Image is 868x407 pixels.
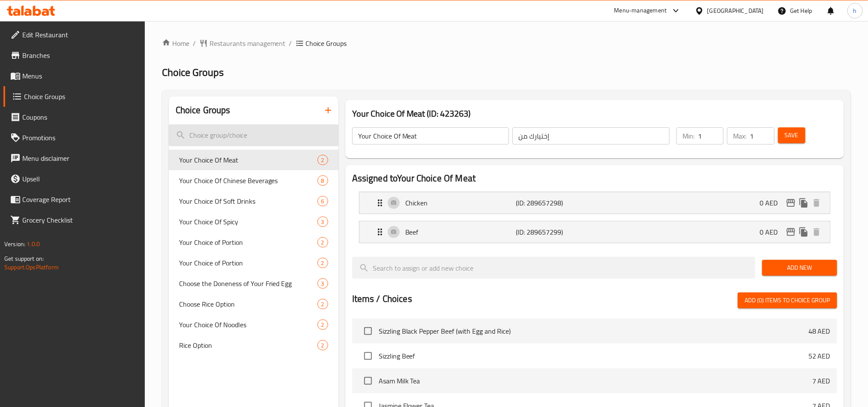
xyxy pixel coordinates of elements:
div: Choices [317,237,328,247]
span: Choose Rice Option [179,299,317,309]
button: Add (0) items to choice group [738,292,837,308]
div: Choices [317,217,328,227]
span: Save [785,130,799,141]
span: 2 [318,259,328,267]
span: Choice Groups [162,63,224,82]
span: 2 [318,300,328,308]
button: delete [810,196,823,209]
h3: Your Choice Of Meat (ID: 423263) [352,107,837,121]
p: Min: [682,131,694,141]
span: Select choice [359,372,377,390]
span: Sizzling Black Pepper Beef (with Egg and Rice) [379,326,808,336]
p: Beef [405,227,516,237]
span: 3 [318,218,328,226]
div: Choices [317,340,328,350]
a: Branches [3,45,145,66]
span: Sizzling Beef [379,351,808,361]
span: 2 [318,238,328,247]
a: Grocery Checklist [3,210,145,230]
span: 8 [318,177,328,185]
input: search [169,124,338,146]
input: search [352,257,755,279]
p: 0 AED [760,198,784,208]
a: Restaurants management [199,38,286,48]
li: / [289,38,292,48]
div: Your Choice Of Noodles2 [169,314,338,335]
span: Branches [22,50,138,60]
span: 1.0.0 [27,238,40,250]
div: Your Choice of Portion2 [169,232,338,253]
li: Expand [352,217,837,247]
span: Menu disclaimer [22,153,138,163]
span: Your Choice of Portion [179,258,317,268]
button: duplicate [797,226,810,238]
a: Menu disclaimer [3,148,145,169]
span: 2 [318,321,328,329]
span: Upsell [22,174,138,184]
button: duplicate [797,196,810,209]
span: 3 [318,280,328,288]
p: (ID: 289657299) [516,227,590,237]
div: Expand [359,192,830,214]
a: Coverage Report [3,189,145,210]
div: Your Choice Of Meat2 [169,150,338,170]
a: Coupons [3,107,145,127]
span: Choice Groups [306,38,347,48]
button: Add New [762,260,837,276]
span: Coupons [22,112,138,122]
button: edit [784,226,797,238]
button: delete [810,226,823,238]
span: Version: [4,238,25,250]
span: 2 [318,341,328,350]
span: h [853,6,857,15]
span: Your Choice of Portion [179,237,317,247]
span: Your Choice Of Noodles [179,320,317,330]
div: [GEOGRAPHIC_DATA] [707,6,764,15]
h2: Assigned to Your Choice Of Meat [352,172,837,185]
p: Chicken [405,198,516,208]
p: (ID: 289657298) [516,198,590,208]
div: Choices [317,258,328,268]
span: Coverage Report [22,194,138,205]
p: 52 AED [808,351,830,361]
li: / [193,38,196,48]
span: Your Choice Of Soft Drinks [179,196,317,206]
div: Your Choice Of Spicy3 [169,211,338,232]
a: Home [162,38,189,48]
div: Your Choice of Portion2 [169,253,338,273]
div: Choices [317,155,328,165]
span: Your Choice Of Spicy [179,217,317,227]
span: Promotions [22,133,138,143]
p: 48 AED [808,326,830,336]
div: Choices [317,299,328,309]
a: Upsell [3,169,145,189]
button: edit [784,196,797,209]
p: 7 AED [812,376,830,386]
span: Add (0) items to choice group [745,295,830,306]
span: Select choice [359,322,377,340]
a: Choice Groups [3,86,145,107]
div: Choices [317,278,328,289]
span: Get support on: [4,253,44,264]
div: Choices [317,196,328,206]
p: Max: [733,131,746,141]
a: Menus [3,66,145,86]
p: 0 AED [760,227,784,237]
li: Expand [352,188,837,217]
button: Save [778,127,805,143]
span: Asam Milk Tea [379,376,812,386]
div: Choose the Doneness of Your Fried Egg3 [169,273,338,294]
a: Edit Restaurant [3,24,145,45]
span: Add New [769,262,830,273]
span: Select choice [359,347,377,365]
span: Your Choice Of Meat [179,155,317,165]
div: Your Choice Of Chinese Beverages8 [169,170,338,191]
div: Choices [317,175,328,186]
span: Your Choice Of Chinese Beverages [179,175,317,186]
a: Support.OpsPlatform [4,262,59,273]
span: 6 [318,197,328,205]
span: Choose the Doneness of Your Fried Egg [179,278,317,289]
h2: Choice Groups [176,104,230,117]
span: 2 [318,156,328,164]
h2: Items / Choices [352,292,412,305]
